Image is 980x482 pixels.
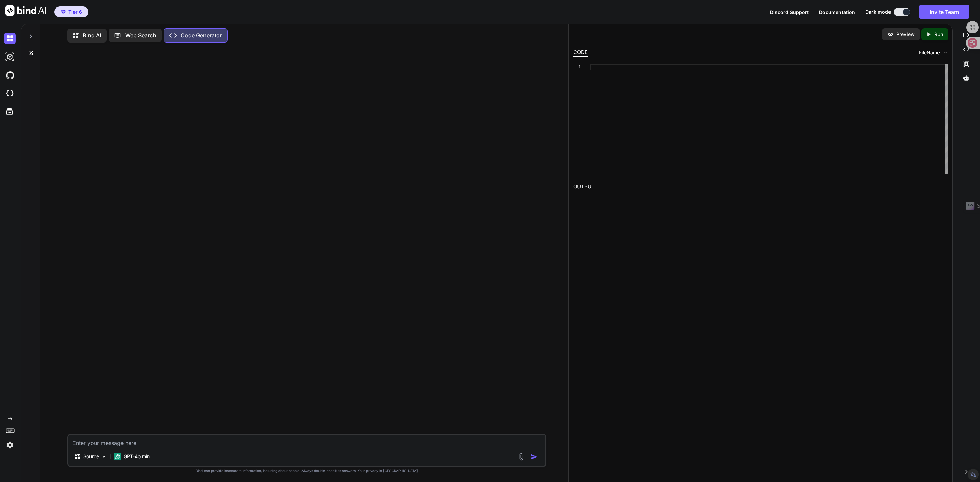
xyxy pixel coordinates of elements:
[4,439,16,451] img: settings
[919,49,940,56] span: FileName
[569,179,952,195] h2: OUTPUT
[4,88,16,99] img: cloudideIcon
[887,31,894,37] img: preview
[573,49,588,57] div: CODE
[5,5,46,16] img: Bind AI
[101,454,107,460] img: Pick Models
[865,9,891,15] span: Dark mode
[896,31,915,38] p: Preview
[67,468,546,473] p: Bind can provide inaccurate information, including about people. Always double-check its answers....
[83,453,99,460] p: Source
[54,6,88,17] button: premiumTier 6
[124,453,152,460] p: GPT-4o min..
[919,5,969,19] button: Invite Team
[68,9,82,15] span: Tier 6
[61,10,66,14] img: premium
[4,69,16,81] img: githubDark
[819,9,855,16] button: Documentation
[517,453,525,461] img: attachment
[125,31,156,39] p: Web Search
[770,9,809,15] span: Discord Support
[530,453,537,460] img: icon
[83,31,101,39] p: Bind AI
[4,33,16,44] img: darkChat
[114,453,121,460] img: GPT-4o mini
[934,31,943,38] p: Run
[4,51,16,63] img: darkAi-studio
[770,9,809,16] button: Discord Support
[819,9,855,15] span: Documentation
[181,31,222,39] p: Code Generator
[943,50,948,55] img: chevron down
[573,64,581,70] div: 1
